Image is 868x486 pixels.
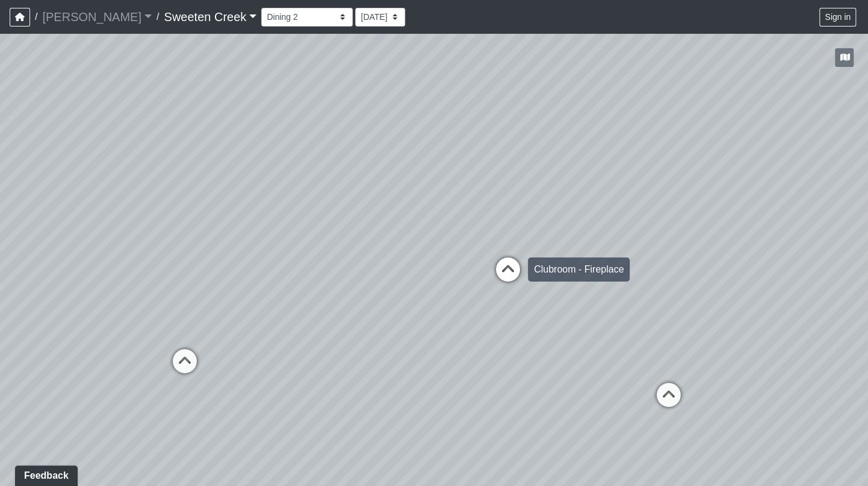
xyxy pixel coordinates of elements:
[152,5,164,29] span: /
[528,257,630,282] div: Clubroom - Fireplace
[9,462,80,486] iframe: Ybug feedback widget
[819,8,856,27] button: Sign in
[164,5,256,29] a: Sweeten Creek
[30,5,42,29] span: /
[42,5,152,29] a: [PERSON_NAME]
